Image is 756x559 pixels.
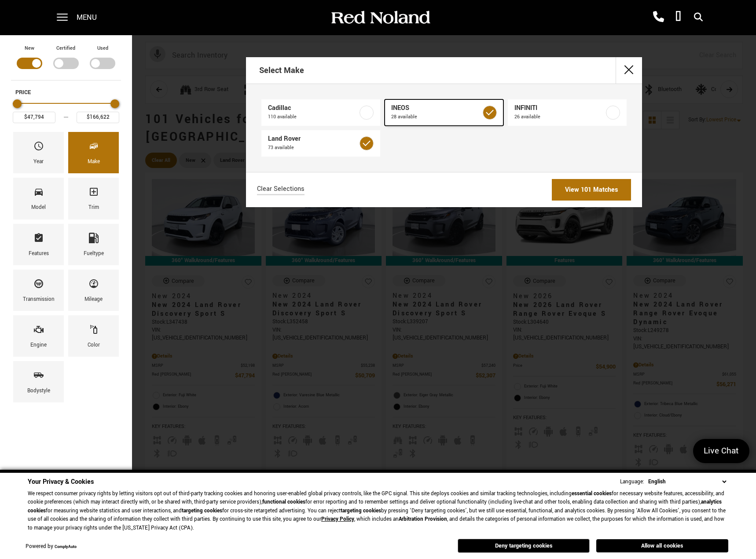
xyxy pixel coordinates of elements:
div: Color [88,340,100,350]
div: BodystyleBodystyle [13,361,64,402]
a: Clear Selections [257,185,305,195]
a: View 101 Matches [552,179,631,201]
div: Transmission [23,295,55,304]
div: Powered by [26,544,77,550]
strong: targeting cookies [341,507,381,515]
div: FueltypeFueltype [68,224,119,265]
strong: analytics cookies [28,498,722,515]
div: Engine [30,340,47,350]
button: Allow all cookies [596,539,728,552]
div: TransmissionTransmission [13,270,64,311]
select: Language Select [646,477,728,486]
input: Maximum [77,112,119,123]
span: INEOS [391,104,481,113]
span: Cadillac [268,104,358,113]
div: MileageMileage [68,270,119,311]
span: Color [88,322,99,340]
a: Privacy Policy [321,515,354,523]
button: close [616,57,642,84]
a: Cadillac110 available [261,99,380,126]
span: Your Privacy & Cookies [28,477,94,486]
label: Used [97,44,108,53]
span: Transmission [33,276,44,295]
input: Minimum [13,112,55,123]
span: Live Chat [699,445,743,457]
strong: essential cookies [572,490,612,497]
img: Red Noland Auto Group [330,10,431,26]
p: We respect consumer privacy rights by letting visitors opt out of third-party tracking cookies an... [28,490,728,533]
span: Features [33,230,44,249]
span: 73 available [268,143,358,152]
div: Trim [88,203,99,212]
button: Deny targeting cookies [458,539,590,553]
a: Live Chat [693,439,749,463]
div: Maximum Price [110,99,119,108]
span: Mileage [88,276,99,295]
div: Bodystyle [27,386,50,396]
strong: functional cookies [262,498,305,506]
span: Year [33,139,44,157]
span: Land Rover [268,135,358,143]
span: 26 available [514,113,604,121]
div: ModelModel [13,178,64,219]
strong: targeting cookies [182,507,222,515]
div: Features [29,249,49,259]
div: Year [33,157,44,167]
div: Make [88,157,100,167]
label: New [25,44,34,53]
span: Trim [88,184,99,203]
a: INFINITI26 available [508,99,627,126]
div: Price [13,96,119,123]
div: TrimTrim [68,178,119,219]
label: Certified [56,44,75,53]
a: ComplyAuto [55,544,77,550]
div: MakeMake [68,132,119,173]
div: Fueltype [84,249,104,259]
div: Filter by Vehicle Type [11,44,121,80]
strong: Arbitration Provision [399,515,447,523]
h5: Price [15,88,117,96]
span: Make [88,139,99,157]
div: Language: [620,479,644,485]
span: 28 available [391,113,481,121]
div: ColorColor [68,315,119,357]
div: FeaturesFeatures [13,224,64,265]
span: Engine [33,322,44,340]
a: Land Rover73 available [261,130,380,157]
a: INEOS28 available [385,99,503,126]
span: 110 available [268,113,358,121]
div: Mileage [84,295,103,304]
div: EngineEngine [13,315,64,357]
h2: Select Make [259,58,304,83]
div: Minimum Price [13,99,22,108]
span: Fueltype [88,230,99,249]
span: Bodystyle [33,368,44,386]
span: INFINITI [514,104,604,113]
div: YearYear [13,132,64,173]
div: Model [31,203,46,212]
span: Model [33,184,44,203]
